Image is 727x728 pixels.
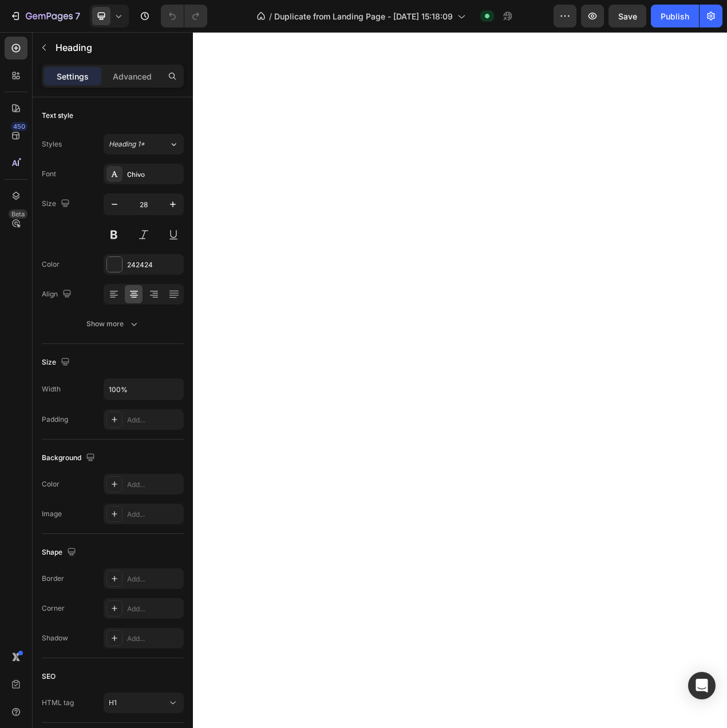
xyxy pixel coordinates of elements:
button: H1 [104,693,184,713]
div: Shape [42,545,78,560]
div: Color [42,259,60,270]
span: Heading 1* [109,139,145,149]
div: Undo/Redo [161,5,207,27]
div: Shadow [42,633,68,643]
button: 7 [5,5,85,27]
span: / [269,10,272,22]
div: Styles [42,139,62,149]
p: Advanced [113,70,152,82]
div: Color [42,479,60,489]
button: Heading 1* [104,134,184,155]
p: Heading [56,41,179,54]
div: Padding [42,414,68,425]
div: Size [42,196,72,212]
button: Publish [651,5,699,27]
div: Text style [42,110,73,121]
div: Size [42,355,72,370]
div: Add... [127,480,181,490]
div: Align [42,287,74,302]
div: Border [42,573,64,584]
div: Chivo [127,169,181,180]
div: Corner [42,603,65,614]
div: Add... [127,574,181,584]
span: Save [618,11,637,21]
div: Publish [661,10,689,22]
iframe: Design area [193,32,727,728]
div: Beta [9,209,27,219]
span: H1 [109,698,117,707]
div: 242424 [127,260,181,270]
p: 7 [75,9,80,23]
div: Font [42,169,56,179]
div: HTML tag [42,698,74,708]
div: SEO [42,671,56,682]
button: Save [609,5,646,27]
div: Add... [127,509,181,520]
div: Image [42,509,62,519]
div: Add... [127,415,181,425]
p: Settings [57,70,89,82]
div: Add... [127,634,181,644]
input: Auto [104,379,183,399]
div: Show more [86,318,140,330]
div: Background [42,450,97,466]
div: 450 [11,122,27,131]
div: Add... [127,604,181,614]
div: Open Intercom Messenger [688,672,716,699]
button: Show more [42,314,184,334]
span: Duplicate from Landing Page - [DATE] 15:18:09 [274,10,453,22]
div: Width [42,384,61,394]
